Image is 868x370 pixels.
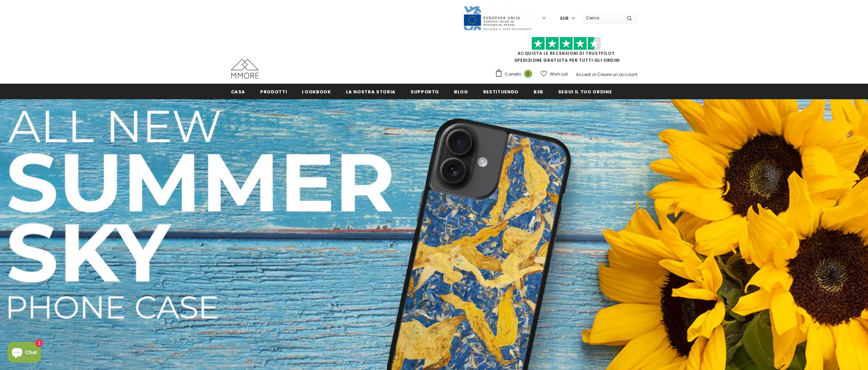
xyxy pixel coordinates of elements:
span: EUR [560,15,569,22]
span: Lookbook [302,89,331,95]
inbox-online-store-chat: Shopify online store chat [6,342,43,364]
span: Wish List [550,71,568,78]
a: Wish List [540,68,568,80]
a: Segui il tuo ordine [558,84,612,99]
a: Lookbook [302,84,331,99]
span: Prodotti [260,89,287,95]
img: Fidati di Pilot Stars [531,37,601,50]
span: or [592,72,596,77]
a: La nostra storia [346,84,396,99]
span: Casa [231,89,246,95]
span: Restituendo [483,89,519,95]
span: La nostra storia [346,89,396,95]
a: Creare un account [597,72,637,77]
img: Javni Razpis [463,6,532,31]
input: Search Site [582,13,622,23]
a: Javni Razpis [463,15,532,21]
span: 0 [524,70,532,78]
a: Acquista le recensioni di TrustPilot [518,50,615,56]
span: B2B [534,89,543,95]
a: Prodotti [260,84,287,99]
a: Carrello 0 [495,69,536,79]
span: SPEDIZIONE GRATUITA PER TUTTI GLI ORDINI [495,40,637,63]
span: Blog [454,89,468,95]
a: Casa [231,84,246,99]
a: Restituendo [483,84,519,99]
a: Blog [454,84,468,99]
span: Carrello [505,71,521,78]
a: B2B [534,84,543,99]
a: supporto [411,84,439,99]
a: Accedi [576,72,591,77]
span: Segui il tuo ordine [558,89,612,95]
img: Casi MMORE [231,59,259,78]
span: supporto [411,89,439,95]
